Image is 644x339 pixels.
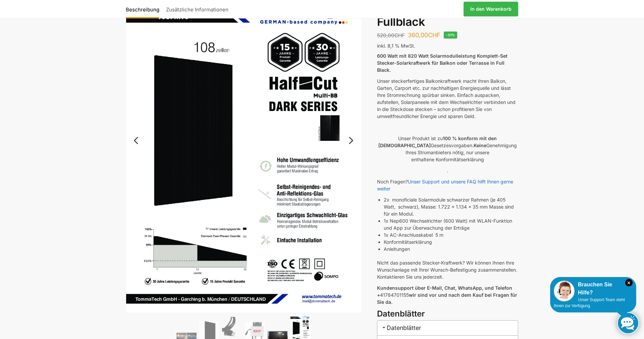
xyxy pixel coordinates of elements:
[377,285,512,298] strong: Kundensupport über E-Mail, Chat, WhatsApp, und Telefon +
[377,179,513,191] a: Unser Support und unsere FAQ hilft Ihnen gerne weiter
[554,297,625,308] span: Unser Support-Team steht Ihnen zur Verfügung
[554,281,575,301] img: Customer service
[384,245,518,252] li: Anleitungen
[377,135,518,163] p: Unser Produkt ist zu Gesetzesvorgaben. Genehmigung Ihres Stromanbieters nötig, nur unsere enthalt...
[377,77,518,120] p: Unser steckerfertiges Balkonkraftwerk macht Ihren Balkon, Garten, Carport etc. zur nachhaltigen E...
[384,217,518,231] li: 1x Nep600 Wechselrichter (600 Watt) mit WLAN-Funktion und App zur Überwachung der Erträge
[377,292,517,305] strong: wir sind vor und nach dem Kauf bei Fragen für Sie da.
[474,143,486,148] strong: Keine
[377,167,518,174] p: .
[428,32,440,39] span: CHF
[384,196,518,217] li: 2x monoficiale Solarmodule schwarzer Rahmen (je 405 Watt, schwarz), Masse: 1.722 x 1.134 x 35 mm ...
[384,238,518,245] li: Konformitätserklärung
[377,284,518,305] p: 41784701155
[378,135,497,148] strong: 100 % konform mit den [DEMOGRAPHIC_DATA]
[444,32,458,39] span: -31%
[377,32,405,39] bdi: 520,00
[377,178,518,192] p: Noch Fragen?
[163,1,232,17] a: Zusätzliche Informationen
[464,2,518,16] a: In den Warenkorb
[554,281,633,297] div: Brauchen Sie Hilfe?
[394,32,405,39] span: CHF
[377,308,518,320] h3: Datenblätter
[377,320,518,335] h3: Datenblätter
[384,231,518,238] li: 1x AC-Anschlusskabel 5 m
[625,279,633,286] i: Schließen
[408,32,440,39] bdi: 360,00
[377,53,507,73] strong: 600 Watt mit 820 Watt Solarmodulleistung Komplett-Set Stecker-Solarkraftwerk für Balkon oder Terr...
[126,1,163,17] a: Beschreibung
[377,259,518,280] p: Nicht das passende Stecker-Kraftwerk? Wir können Ihnen Ihre Wunschanlage mit Ihrer Wunsch-Befesti...
[377,43,415,49] span: inkl. 8,1 % MwSt.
